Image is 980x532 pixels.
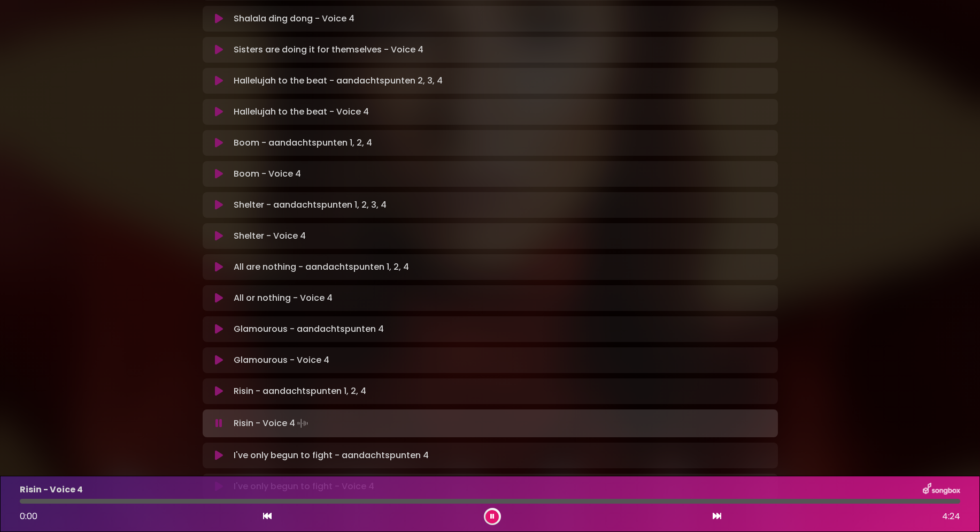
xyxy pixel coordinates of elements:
p: All are nothing - aandachtspunten 1, 2, 4 [234,261,409,273]
p: All or nothing - Voice 4 [234,292,333,305]
img: songbox-logo-white.png [923,483,960,497]
p: Risin - aandachtspunten 1, 2, 4 [234,385,366,398]
p: Boom - Voice 4 [234,168,301,180]
p: Shelter - Voice 4 [234,230,306,242]
p: Glamourous - Voice 4 [234,354,329,367]
p: Sisters are doing it for themselves - Voice 4 [234,43,423,56]
span: 0:00 [20,510,37,522]
p: Glamourous - aandachtspunten 4 [234,323,384,336]
p: Risin - Voice 4 [234,416,310,431]
span: 4:24 [942,510,960,523]
p: Risin - Voice 4 [20,483,83,496]
p: Hallelujah to the beat - aandachtspunten 2, 3, 4 [234,74,443,87]
p: Boom - aandachtspunten 1, 2, 4 [234,136,372,149]
p: Hallelujah to the beat - Voice 4 [234,105,369,118]
img: waveform4.gif [295,416,310,431]
p: Shelter - aandachtspunten 1, 2, 3, 4 [234,199,387,211]
p: I've only begun to fight - aandachtspunten 4 [234,449,429,462]
p: Shalala ding dong - Voice 4 [234,12,354,25]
